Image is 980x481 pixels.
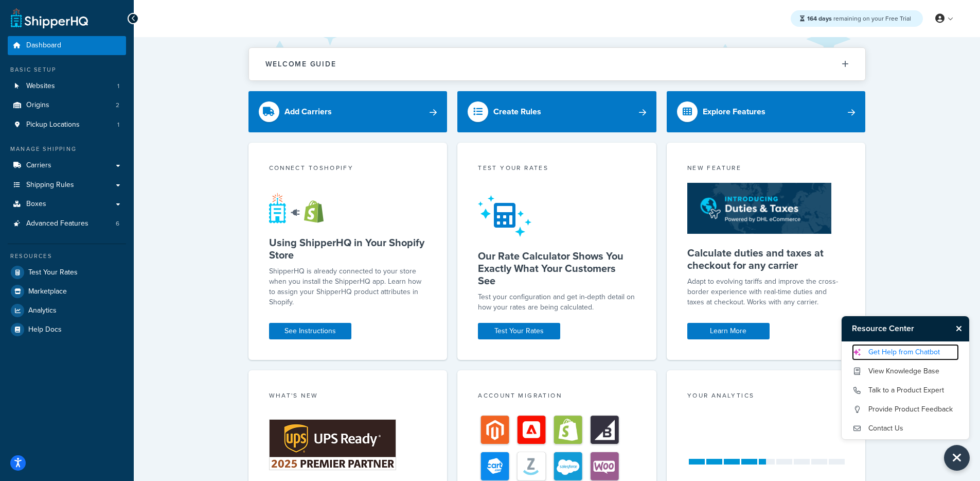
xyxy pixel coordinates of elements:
[117,121,119,129] span: 1
[842,316,951,341] h3: Resource Center
[26,121,80,129] span: Pickup Locations
[8,77,126,96] a: Websites1
[852,363,959,380] a: View Knowledge Base
[687,247,845,271] h5: Calculate duties and taxes at checkout for any carrier
[8,176,126,195] a: Shipping Rules
[28,306,57,315] span: Analytics
[478,391,636,403] div: Account Migration
[26,101,49,110] span: Origins
[687,391,845,403] div: Your Analytics
[852,401,959,418] a: Provide Product Feedback
[457,91,656,132] a: Create Rules
[8,96,126,115] a: Origins2
[269,236,427,261] h5: Using ShipperHQ in Your Shopify Store
[249,48,865,80] button: Welcome Guide
[8,156,126,175] a: Carriers
[493,105,541,119] div: Create Rules
[8,36,126,55] a: Dashboard
[703,105,765,119] div: Explore Features
[478,163,636,175] div: Test your rates
[807,14,911,23] span: remaining on your Free Trial
[265,60,336,68] h2: Welcome Guide
[687,277,845,307] p: Adapt to evolving tariffs and improve the cross-border experience with real-time duties and taxes...
[8,65,126,74] div: Basic Setup
[478,250,636,287] h5: Our Rate Calculator Shows You Exactly What Your Customers See
[26,161,51,170] span: Carriers
[944,445,970,471] button: Close Resource Center
[951,322,969,335] button: Close Resource Center
[26,200,46,209] span: Boxes
[248,91,448,132] a: Add Carriers
[807,14,832,23] strong: 164 days
[26,181,74,190] span: Shipping Rules
[8,195,126,214] a: Boxes
[852,420,959,437] a: Contact Us
[687,163,845,175] div: New Feature
[26,41,61,50] span: Dashboard
[478,323,560,339] a: Test Your Rates
[284,105,332,119] div: Add Carriers
[269,391,427,403] div: What's New
[26,82,55,91] span: Websites
[116,101,119,110] span: 2
[8,252,126,261] div: Resources
[28,268,78,277] span: Test Your Rates
[852,382,959,399] a: Talk to a Product Expert
[269,266,427,307] p: ShipperHQ is already connected to your store when you install the ShipperHQ app. Learn how to ass...
[8,115,126,134] a: Pickup Locations1
[8,145,126,153] div: Manage Shipping
[269,323,351,339] a: See Instructions
[8,115,126,134] li: Pickup Locations
[28,325,62,334] span: Help Docs
[269,193,333,224] img: connect-shq-shopify-9b9a8c5a.svg
[8,77,126,96] li: Websites
[852,344,959,360] a: Get Help from Chatbot
[8,301,126,320] a: Analytics
[8,282,126,301] a: Marketplace
[8,96,126,115] li: Origins
[269,163,427,175] div: Connect to Shopify
[116,219,119,228] span: 6
[667,91,866,132] a: Explore Features
[8,263,126,282] a: Test Your Rates
[478,292,636,313] div: Test your configuration and get in-depth detail on how your rates are being calculated.
[8,214,126,233] a: Advanced Features6
[8,320,126,339] a: Help Docs
[8,214,126,233] li: Advanced Features
[28,287,67,296] span: Marketplace
[26,219,88,228] span: Advanced Features
[117,82,119,91] span: 1
[687,323,770,339] a: Learn More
